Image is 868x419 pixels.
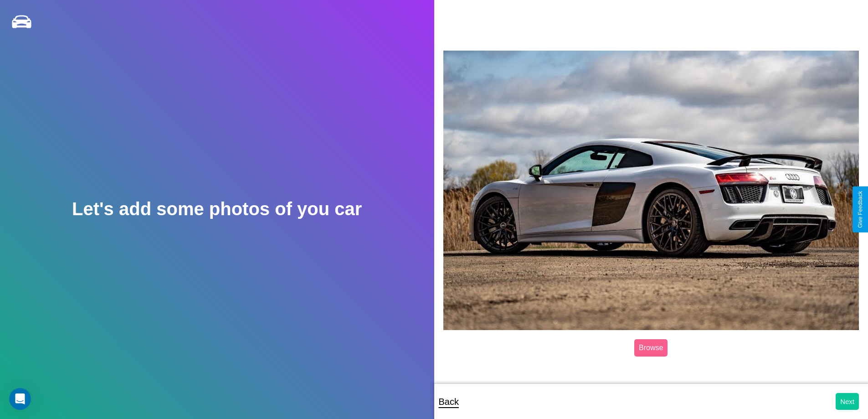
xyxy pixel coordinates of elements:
[439,393,459,410] p: Back
[9,388,31,410] iframe: Intercom live chat
[857,191,863,228] div: Give Feedback
[634,339,668,357] label: Browse
[443,51,859,330] img: posted
[836,393,859,410] button: Next
[72,199,362,219] h2: Let's add some photos of you car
